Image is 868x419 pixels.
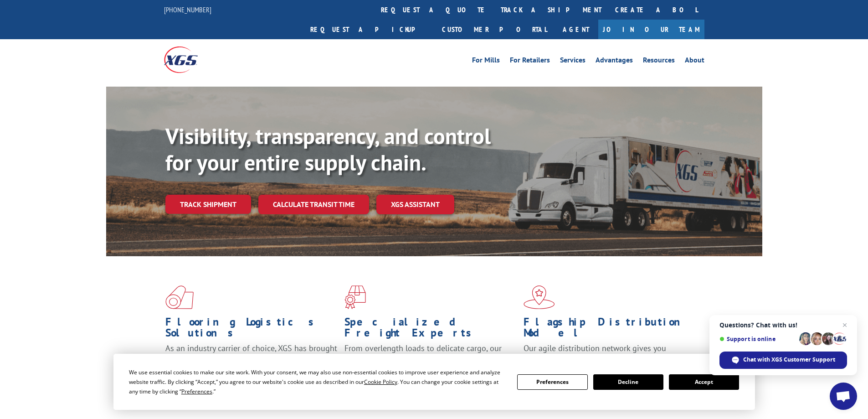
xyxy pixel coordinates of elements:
a: For Mills [472,57,500,67]
div: Open chat [830,383,857,410]
a: For Retailers [510,57,550,67]
span: Questions? Chat with us! [719,321,847,329]
a: Agent [554,20,598,39]
button: Accept [669,374,739,390]
img: xgs-icon-total-supply-chain-intelligence-red [165,285,194,309]
div: We use essential cookies to make our site work. With your consent, we may also use non-essential ... [129,367,506,396]
button: Preferences [517,374,587,390]
a: Track shipment [165,195,251,214]
p: From overlength loads to delicate cargo, our experienced staff knows the best way to move your fr... [344,343,517,383]
div: Chat with XGS Customer Support [719,352,847,369]
a: Join Our Team [598,20,704,39]
span: Our agile distribution network gives you nationwide inventory management on demand. [524,343,691,364]
span: Close chat [839,320,850,331]
span: Chat with XGS Customer Support [743,356,835,364]
a: [PHONE_NUMBER] [164,5,211,14]
h1: Flagship Distribution Model [524,316,696,343]
a: Customer Portal [435,20,554,39]
h1: Specialized Freight Experts [344,316,517,343]
a: Services [560,57,586,67]
span: Support is online [719,336,796,342]
span: Preferences [181,388,212,395]
b: Visibility, transparency, and control for your entire supply chain. [165,122,491,176]
span: As an industry carrier of choice, XGS has brought innovation and dedication to flooring logistics... [165,343,337,375]
a: About [685,57,704,67]
h1: Flooring Logistics Solutions [165,316,338,343]
a: Request a pickup [303,20,435,39]
a: Resources [643,57,675,67]
div: Cookie Consent Prompt [113,354,755,410]
a: Advantages [596,57,633,67]
button: Decline [593,374,663,390]
span: Cookie Policy [364,378,397,386]
a: XGS ASSISTANT [376,195,454,214]
a: Calculate transit time [258,195,369,214]
img: xgs-icon-flagship-distribution-model-red [524,285,555,309]
img: xgs-icon-focused-on-flooring-red [344,285,366,309]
